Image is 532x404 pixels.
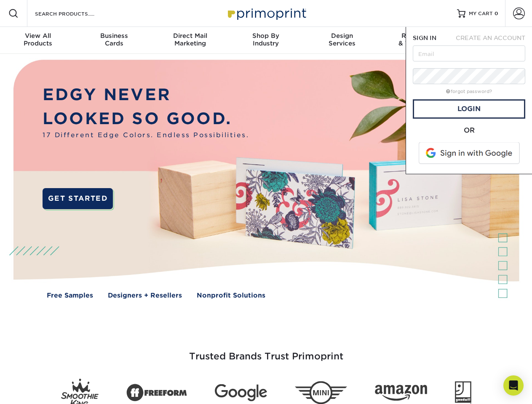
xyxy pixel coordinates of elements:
input: Email [413,45,525,61]
a: BusinessCards [76,27,152,54]
a: DesignServices [304,27,380,54]
span: Business [76,32,152,40]
div: Services [304,32,380,47]
div: & Templates [380,32,456,47]
h3: Trusted Brands Trust Primoprint [20,331,513,372]
img: Goodwill [455,381,471,404]
a: Designers + Resellers [108,291,182,300]
span: 0 [495,11,498,16]
span: MY CART [469,10,493,17]
input: SEARCH PRODUCTS..... [34,8,116,19]
p: LOOKED SO GOOD. [43,107,249,131]
img: Amazon [375,385,427,401]
img: Google [215,384,267,401]
span: Direct Mail [152,32,228,40]
a: forgot password? [446,89,492,94]
div: Marketing [152,32,228,47]
img: Primoprint [224,4,308,22]
a: Login [413,99,525,119]
div: Industry [228,32,304,47]
a: GET STARTED [43,188,113,209]
span: Resources [380,32,456,40]
span: 17 Different Edge Colors. Endless Possibilities. [43,130,249,140]
iframe: Google Customer Reviews [2,378,72,401]
span: CREATE AN ACCOUNT [456,35,525,41]
div: Open Intercom Messenger [503,375,524,396]
a: Free Samples [47,291,93,300]
div: Cards [76,32,152,47]
a: Shop ByIndustry [228,27,304,54]
a: Resources& Templates [380,27,456,54]
a: Nonprofit Solutions [197,291,265,300]
div: OR [413,125,525,136]
span: Design [304,32,380,40]
a: Direct MailMarketing [152,27,228,54]
p: EDGY NEVER [43,83,249,107]
span: SIGN IN [413,35,436,41]
span: Shop By [228,32,304,40]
